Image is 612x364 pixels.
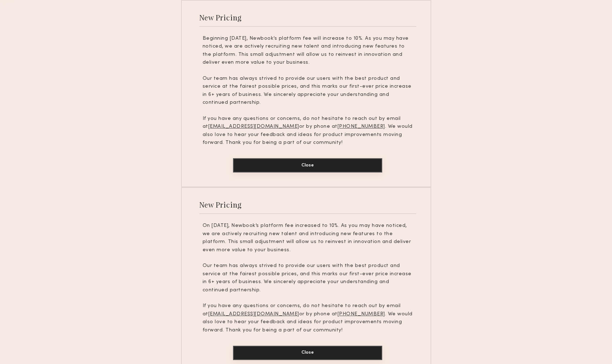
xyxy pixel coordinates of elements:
div: New Pricing [199,13,242,22]
u: [EMAIL_ADDRESS][DOMAIN_NAME] [208,312,299,316]
p: If you have any questions or concerns, do not hesitate to reach out by email at or by phone at . ... [203,302,413,334]
u: [PHONE_NUMBER] [337,312,385,316]
p: Beginning [DATE], Newbook’s platform fee will increase to 10%. As you may have noticed, we are ac... [203,35,413,67]
u: [PHONE_NUMBER] [337,124,385,129]
button: Close [233,346,382,360]
div: New Pricing [199,200,242,209]
p: On [DATE], Newbook’s platform fee increased to 10%. As you may have noticed, we are actively recr... [203,222,413,254]
p: If you have any questions or concerns, do not hesitate to reach out by email at or by phone at . ... [203,115,413,147]
u: [EMAIL_ADDRESS][DOMAIN_NAME] [208,124,299,129]
p: Our team has always strived to provide our users with the best product and service at the fairest... [203,262,413,294]
p: Our team has always strived to provide our users with the best product and service at the fairest... [203,75,413,107]
button: Close [233,158,382,173]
